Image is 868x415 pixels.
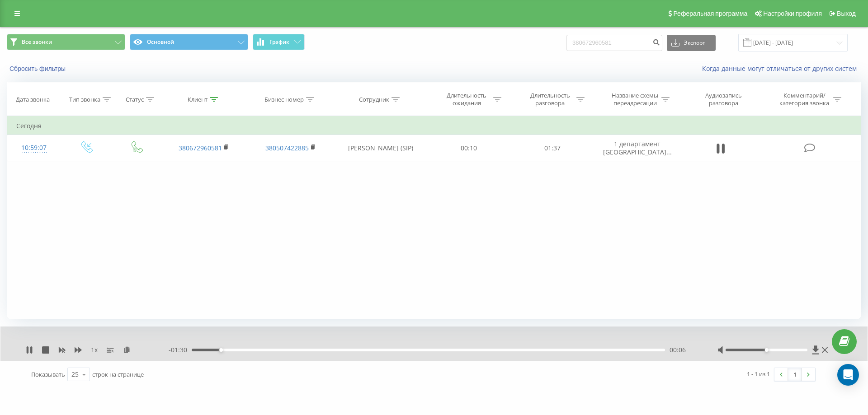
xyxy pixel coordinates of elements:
[269,39,289,45] span: График
[566,35,662,51] input: Поиск по номеру
[169,345,192,354] span: - 01:30
[22,38,52,46] span: Все звонки
[778,92,831,107] div: Комментарий/категория звонка
[667,35,716,51] button: Экспорт
[130,34,248,50] button: Основной
[16,139,52,157] div: 10:59:07
[763,10,822,17] span: Настройки профиля
[764,348,768,352] div: Accessibility label
[788,368,802,381] a: 1
[7,34,125,50] button: Все звонки
[7,65,70,73] button: Сбросить фильтры
[510,135,594,161] td: 01:37
[91,345,98,354] span: 1 x
[747,369,770,378] div: 1 - 1 из 1
[264,96,304,103] div: Бизнес номер
[31,370,65,378] span: Показывать
[71,370,79,379] div: 25
[334,135,427,161] td: [PERSON_NAME] (SIP)
[219,348,223,352] div: Accessibility label
[603,140,672,156] span: 1 департамент [GEOGRAPHIC_DATA]...
[702,64,861,73] a: Когда данные могут отличаться от других систем
[673,10,747,17] span: Реферальная программа
[526,92,574,107] div: Длительность разговора
[265,144,309,152] a: 380507422885
[16,96,50,103] div: Дата звонка
[359,96,389,103] div: Сотрудник
[188,96,208,103] div: Клиент
[670,345,686,354] span: 00:06
[427,135,510,161] td: 00:10
[253,34,305,50] button: График
[7,117,861,135] td: Сегодня
[126,96,144,103] div: Статус
[92,370,144,378] span: строк на странице
[694,92,753,107] div: Аудиозапись разговора
[837,10,856,17] span: Выход
[69,96,100,103] div: Тип звонка
[611,92,659,107] div: Название схемы переадресации
[443,92,491,107] div: Длительность ожидания
[179,144,222,152] a: 380672960581
[837,364,859,386] div: Open Intercom Messenger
